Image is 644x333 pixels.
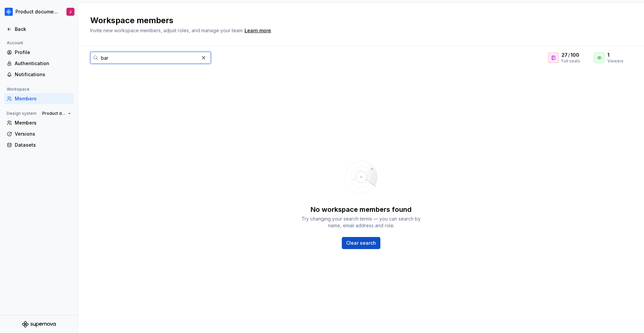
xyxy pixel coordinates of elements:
img: 87691e09-aac2-46b6-b153-b9fe4eb63333.png [5,8,13,16]
div: Authentication [15,60,71,67]
div: J [69,9,71,14]
svg: Supernova Logo [22,321,56,328]
button: Clear search [342,237,380,249]
a: Members [4,117,74,128]
div: Back [15,26,71,33]
div: Design system [4,109,39,117]
a: Versions [4,129,74,139]
a: Datasets [4,140,74,150]
button: Product documentationJ [1,4,76,19]
div: Profile [15,49,71,56]
a: Profile [4,47,74,58]
div: No workspace members found [311,205,412,214]
div: Members [15,95,71,102]
input: Search in workspace members... [98,52,199,64]
div: Datasets [15,142,71,148]
div: Members [15,120,71,126]
a: Members [4,93,74,104]
span: . [244,28,272,33]
span: Clear search [346,240,376,246]
div: Try changing your search terms — you can search by name, email address and role. [301,216,422,229]
a: Back [4,24,74,35]
span: 1 [607,52,609,58]
div: Viewers [607,58,624,64]
div: Full seats [561,58,586,64]
span: Invite new workspace members, adjust roles, and manage your team. [90,28,244,33]
span: 27 [561,52,568,58]
div: Account [4,39,26,47]
a: Notifications [4,69,74,80]
a: Authentication [4,58,74,69]
h2: Workspace members [90,15,624,26]
div: Notifications [15,71,71,78]
span: Product documentation [42,111,65,116]
div: Product documentation [15,8,58,15]
div: Workspace [4,85,32,93]
div: Versions [15,131,71,137]
span: 100 [571,52,579,58]
a: Learn more [245,27,271,34]
div: / [561,52,586,58]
